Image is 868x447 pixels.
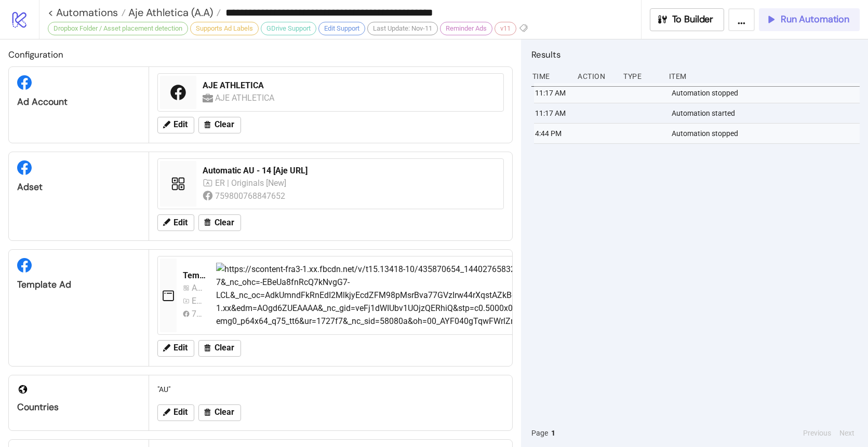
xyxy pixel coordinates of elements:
[17,181,140,193] div: Adset
[198,214,241,231] button: Clear
[198,340,241,357] button: Clear
[126,6,213,19] span: Aje Athletica (A.A)
[17,401,140,413] div: Countries
[203,80,497,91] div: AJE ATHLETICA
[215,91,276,104] div: AJE ATHLETICA
[203,165,497,177] div: Automatic AU - 14 [Aje URL]
[261,22,316,35] div: GDrive Support
[215,408,234,417] span: Clear
[173,218,188,227] span: Edit
[198,404,241,421] button: Clear
[367,22,438,35] div: Last Update: Nov-11
[318,22,365,35] div: Edit Support
[215,120,234,129] span: Clear
[577,66,615,86] div: Action
[192,307,203,320] div: 759800768847652
[173,408,188,417] span: Edit
[215,177,288,189] div: ER | Originals [New]
[671,103,862,123] div: Automation started
[17,96,140,108] div: Ad Account
[157,340,194,357] button: Edit
[183,270,208,281] div: Template Kitchn2
[672,13,714,25] span: To Builder
[48,22,188,35] div: Dropbox Folder / Asset placement detection
[153,380,508,399] div: "AU"
[198,117,241,133] button: Clear
[495,22,516,35] div: v11
[534,103,572,123] div: 11:17 AM
[215,218,234,227] span: Clear
[728,8,755,31] button: ...
[534,83,572,103] div: 11:17 AM
[173,120,188,129] span: Edit
[192,294,203,307] div: ER | Originals [New]
[800,427,834,439] button: Previous
[190,22,259,35] div: Supports Ad Labels
[157,404,194,421] button: Edit
[668,66,860,86] div: Item
[531,66,570,86] div: Time
[440,22,492,35] div: Reminder Ads
[173,343,188,353] span: Edit
[192,281,203,294] div: Automatic AU 7
[671,124,862,143] div: Automation stopped
[48,7,126,18] a: < Automations
[216,263,760,328] img: https://scontent-fra3-1.xx.fbcdn.net/v/t15.13418-10/435870654_1440276583275395_612712012732752369...
[622,66,661,86] div: Type
[17,279,140,291] div: Template Ad
[534,124,572,143] div: 4:44 PM
[548,427,558,439] button: 1
[836,427,858,439] button: Next
[8,48,513,61] h2: Configuration
[759,8,860,31] button: Run Automation
[215,343,234,353] span: Clear
[126,7,221,18] a: Aje Athletica (A.A)
[781,13,849,25] span: Run Automation
[531,48,860,61] h2: Results
[671,83,862,103] div: Automation stopped
[157,214,194,231] button: Edit
[157,117,194,133] button: Edit
[650,8,725,31] button: To Builder
[531,427,548,439] span: Page
[215,189,287,202] div: 759800768847652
